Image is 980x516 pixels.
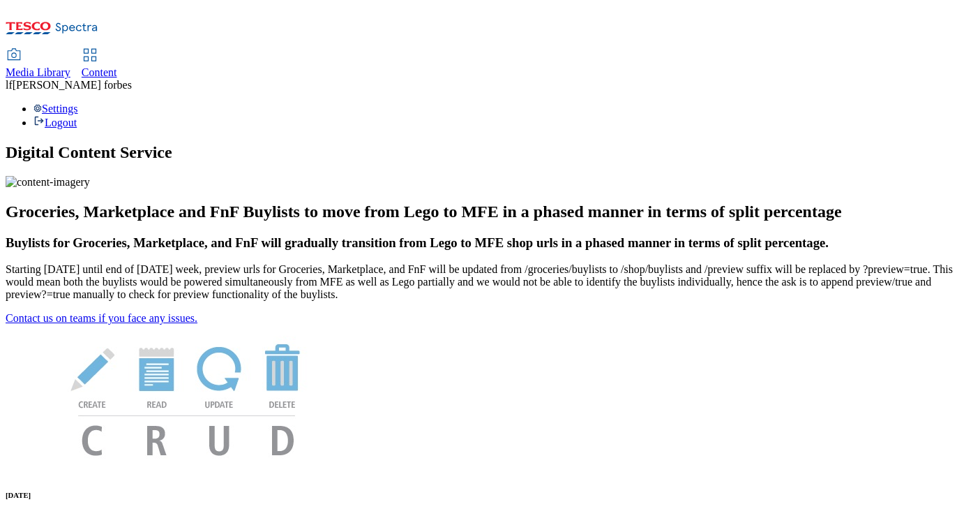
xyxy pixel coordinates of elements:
[82,50,117,79] a: Content
[6,50,70,79] a: Media Library
[6,176,90,189] img: content-imagery
[6,79,13,91] span: lf
[6,325,368,471] img: News Image
[82,66,117,78] span: Content
[13,79,132,91] span: [PERSON_NAME] forbes
[33,117,77,128] a: Logout
[6,312,197,324] a: Contact us on teams if you face any issues.
[33,103,78,115] a: Settings
[6,66,70,78] span: Media Library
[6,143,974,162] h1: Digital Content Service
[6,491,974,499] h6: [DATE]
[6,202,974,221] h2: Groceries, Marketplace and FnF Buylists to move from Lego to MFE in a phased manner in terms of s...
[6,263,974,301] p: Starting [DATE] until end of [DATE] week, preview urls for Groceries, Marketplace, and FnF will b...
[6,235,974,251] h3: Buylists for Groceries, Marketplace, and FnF will gradually transition from Lego to MFE shop urls...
